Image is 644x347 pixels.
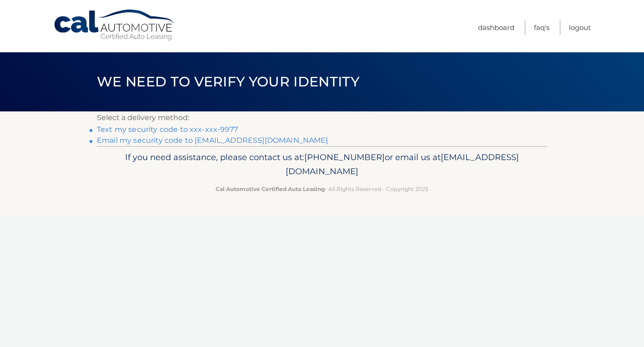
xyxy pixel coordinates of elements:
a: Cal Automotive [53,9,176,41]
p: Select a delivery method: [97,111,547,124]
a: Dashboard [478,20,514,35]
a: Email my security code to [EMAIL_ADDRESS][DOMAIN_NAME] [97,136,328,145]
p: If you need assistance, please contact us at: or email us at [103,150,541,179]
a: Text my security code to xxx-xxx-9977 [97,125,238,134]
span: [PHONE_NUMBER] [304,152,385,162]
span: We need to verify your identity [97,73,359,90]
p: - All Rights Reserved - Copyright 2025 [103,184,541,194]
a: FAQ's [534,20,549,35]
strong: Cal Automotive Certified Auto Leasing [216,186,325,192]
a: Logout [569,20,591,35]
